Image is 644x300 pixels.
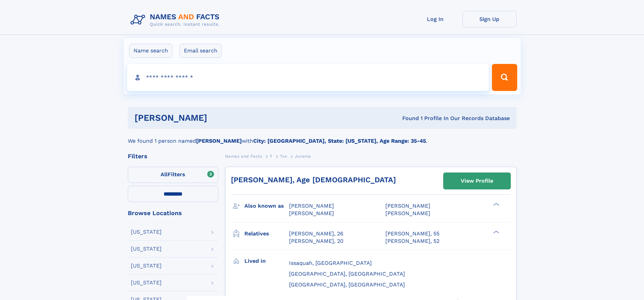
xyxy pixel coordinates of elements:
[280,154,287,159] span: Tso
[492,230,500,234] div: ❯
[196,138,242,144] b: [PERSON_NAME]
[385,203,430,209] span: [PERSON_NAME]
[244,255,289,267] h3: Lived in
[289,230,343,237] a: [PERSON_NAME], 26
[127,64,489,91] input: search input
[244,200,289,212] h3: Also known as
[128,129,517,145] div: We found 1 person named with .
[289,281,405,288] span: [GEOGRAPHIC_DATA], [GEOGRAPHIC_DATA]
[444,173,510,189] a: View Profile
[128,11,225,29] img: Logo Names and Facts
[492,64,517,91] button: Search Button
[244,228,289,239] h3: Relatives
[461,173,493,189] div: View Profile
[280,152,287,160] a: Tso
[131,280,162,285] div: [US_STATE]
[408,11,462,27] a: Log In
[305,115,510,122] div: Found 1 Profile In Our Records Database
[385,237,439,245] a: [PERSON_NAME], 52
[225,152,262,160] a: Names and Facts
[161,171,168,178] span: All
[462,11,517,27] a: Sign Up
[131,246,162,252] div: [US_STATE]
[128,167,218,183] label: Filters
[180,44,222,58] label: Email search
[289,237,343,245] a: [PERSON_NAME], 20
[131,263,162,269] div: [US_STATE]
[135,114,305,122] h1: [PERSON_NAME]
[129,44,172,58] label: Name search
[128,210,218,216] div: Browse Locations
[385,230,439,237] a: [PERSON_NAME], 55
[270,152,272,160] a: T
[289,271,405,277] span: [GEOGRAPHIC_DATA], [GEOGRAPHIC_DATA]
[128,153,218,159] div: Filters
[253,138,426,144] b: City: [GEOGRAPHIC_DATA], State: [US_STATE], Age Range: 35-45
[492,202,500,207] div: ❯
[289,203,334,209] span: [PERSON_NAME]
[295,154,311,159] span: Juvenia
[385,210,430,216] span: [PERSON_NAME]
[289,210,334,216] span: [PERSON_NAME]
[131,229,162,235] div: [US_STATE]
[270,154,272,159] span: T
[289,260,372,266] span: Issaquah, [GEOGRAPHIC_DATA]
[231,176,396,184] a: [PERSON_NAME], Age [DEMOGRAPHIC_DATA]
